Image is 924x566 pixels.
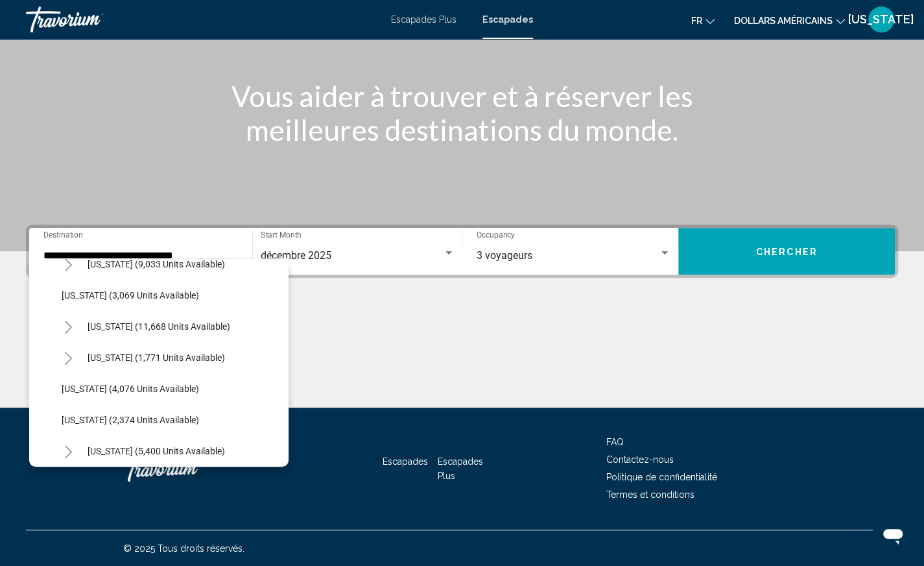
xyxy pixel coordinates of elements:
[29,228,895,275] div: Search widget
[123,543,244,554] font: © 2025 Tous droits réservés.
[88,259,225,269] span: [US_STATE] (9,033 units available)
[55,438,81,464] button: Toggle New York (5,400 units available)
[55,374,206,404] button: [US_STATE] (4,076 units available)
[756,247,818,257] span: Chercher
[55,251,81,277] button: Toggle Missouri (9,033 units available)
[606,437,624,447] a: FAQ
[678,228,895,275] button: Chercher
[55,405,206,435] button: [US_STATE] (2,374 units available)
[606,454,674,465] a: Contactez-nous
[62,415,199,425] span: [US_STATE] (2,374 units available)
[219,79,705,147] h1: Vous aider à trouver et à réserver les meilleures destinations du monde.
[391,14,456,25] a: Escapades Plus
[606,472,717,482] a: Politique de confidentialité
[261,249,331,262] span: décembre 2025
[88,446,225,456] span: [US_STATE] (5,400 units available)
[81,343,231,373] button: [US_STATE] (1,771 units available)
[55,280,206,310] button: [US_STATE] (3,069 units available)
[438,456,483,481] a: Escapades Plus
[477,249,532,262] span: 3 voyageurs
[26,6,378,32] a: Travorium
[872,514,914,556] iframe: Bouton de lancement de la fenêtre de messagerie
[55,345,81,371] button: Toggle New Hampshire (1,771 units available)
[691,11,715,30] button: Changer de langue
[62,290,199,301] span: [US_STATE] (3,069 units available)
[606,489,694,500] a: Termes et conditions
[734,16,833,26] font: dollars américains
[81,312,237,341] button: [US_STATE] (11,668 units available)
[848,12,914,26] font: [US_STATE]
[691,16,702,26] font: fr
[383,456,428,467] a: Escapades
[62,384,199,394] span: [US_STATE] (4,076 units available)
[482,14,533,25] a: Escapades
[81,249,231,279] button: [US_STATE] (9,033 units available)
[55,314,81,339] button: Toggle Nevada (11,668 units available)
[88,352,225,363] span: [US_STATE] (1,771 units available)
[88,321,230,332] span: [US_STATE] (11,668 units available)
[734,11,845,30] button: Changer de devise
[864,6,898,33] button: Menu utilisateur
[81,436,231,466] button: [US_STATE] (5,400 units available)
[123,449,253,488] a: Travorium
